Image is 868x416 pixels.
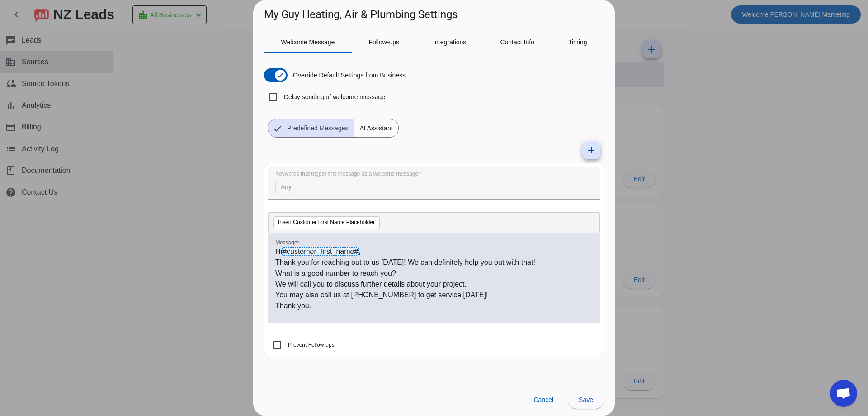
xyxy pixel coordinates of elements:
span: Save [579,396,593,403]
h1: My Guy Heating, Air & Plumbing Settings [264,7,458,22]
span: Follow-ups [368,39,399,45]
label: Override Default Settings from Business [291,71,406,80]
p: Hi , [275,246,593,257]
span: #customer_first_name# [282,247,359,256]
label: Prevent Follow-ups [286,340,335,349]
span: Timing [568,39,587,45]
mat-icon: add [586,145,597,156]
mat-label: Keywords that trigger this message as a welcome message [275,171,418,177]
button: Insert Customer First Name Placeholder [273,216,380,229]
button: Save [568,391,604,409]
span: Integrations [433,39,466,45]
span: Welcome Message [281,39,335,45]
p: What is a good number to reach you? [275,268,593,279]
label: Delay sending of welcome message [282,92,385,101]
p: Thank you for reaching out to us [DATE]! We can definitely help you out with that! [275,257,593,268]
span: AI Assistant [354,119,398,137]
span: Cancel [533,396,553,403]
div: Open chat [830,380,857,407]
span: Predefined Messages [282,119,354,137]
p: Thank you. [275,301,593,311]
p: We will call you to discuss further details about your project. [275,279,593,290]
p: You may also call us at [PHONE_NUMBER] to get service [DATE]! [275,290,593,301]
span: Contact Info [500,39,534,45]
button: Cancel [526,391,561,409]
